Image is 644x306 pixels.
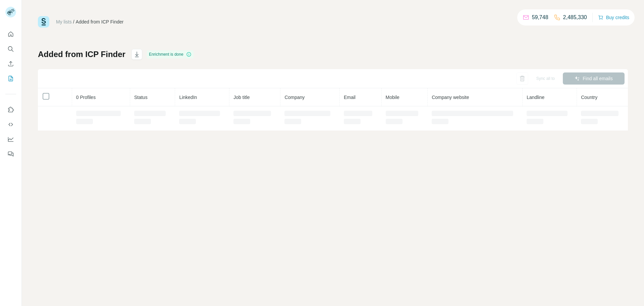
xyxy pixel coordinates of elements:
button: Buy credits [598,13,629,22]
span: Country [581,95,597,100]
li: / [73,18,74,25]
button: Enrich CSV [5,58,16,70]
div: Added from ICP Finder [76,18,124,25]
h1: Added from ICP Finder [38,49,125,60]
button: Use Surfe API [5,118,16,131]
p: 59,748 [532,13,548,21]
span: Landline [527,95,544,100]
div: Enrichment is done [147,50,194,58]
p: 2,485,330 [563,13,587,21]
button: Use Surfe on LinkedIn [5,104,16,116]
button: Dashboard [5,133,16,145]
span: Company website [432,95,469,100]
span: Status [134,95,148,100]
span: Company [284,95,305,100]
img: Surfe Logo [38,16,49,28]
span: Job title [233,95,250,100]
button: Search [5,43,16,55]
button: Feedback [5,148,16,160]
span: Email [344,95,356,100]
span: 0 Profiles [76,95,96,100]
a: My lists [56,19,72,24]
button: Quick start [5,28,16,40]
span: LinkedIn [179,95,197,100]
span: Mobile [386,95,399,100]
button: My lists [5,72,16,85]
